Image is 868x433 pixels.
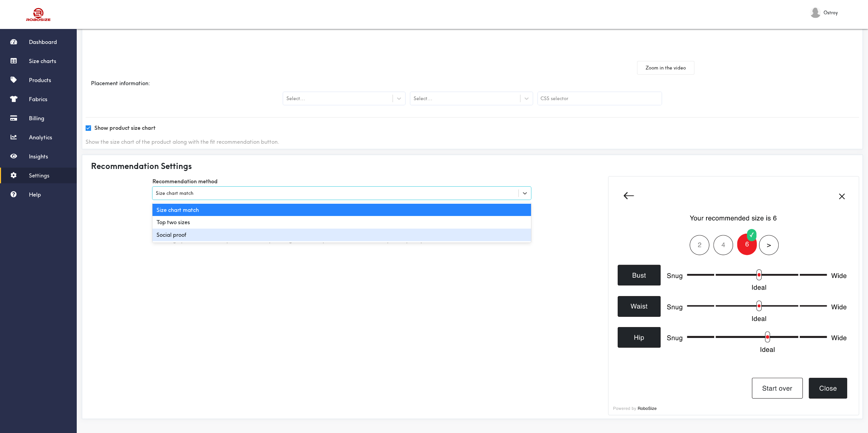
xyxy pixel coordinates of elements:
[29,38,57,45] span: Dashboard
[152,204,531,216] div: Size chart match
[637,61,694,74] button: Zoom in the video
[156,189,193,197] div: Size chart match
[414,95,432,102] div: Select...
[19,11,33,16] div: v 4.0.25
[86,138,859,145] div: Show the size chart of the product along with the fit recommendation button.
[29,58,56,64] span: Size charts
[608,176,859,415] img: Widget preview
[13,5,64,24] img: Robosize
[68,40,73,45] img: tab_keywords_by_traffic_grey.svg
[18,40,24,45] img: tab_domain_overview_orange.svg
[29,96,47,103] span: Fabrics
[94,124,156,132] label: Show product size chart
[824,9,838,16] span: Ostroy
[29,191,41,198] span: Help
[810,7,821,18] img: Ostroy
[286,95,305,102] div: Select...
[152,176,531,187] label: Recommendation method
[18,18,75,23] div: Domain: [DOMAIN_NAME]
[26,40,61,45] div: Domain Overview
[152,229,531,241] div: Social proof
[538,92,662,105] input: CSS selector
[29,115,44,122] span: Billing
[29,134,52,141] span: Analytics
[11,11,16,16] img: logo_orange.svg
[75,40,115,45] div: Keywords by Traffic
[29,172,49,179] span: Settings
[29,77,51,83] span: Products
[11,18,16,23] img: website_grey.svg
[86,74,859,92] div: Placement information:
[29,153,48,160] span: Insights
[86,158,859,173] div: Recommendation Settings
[152,216,531,229] div: Top two sizes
